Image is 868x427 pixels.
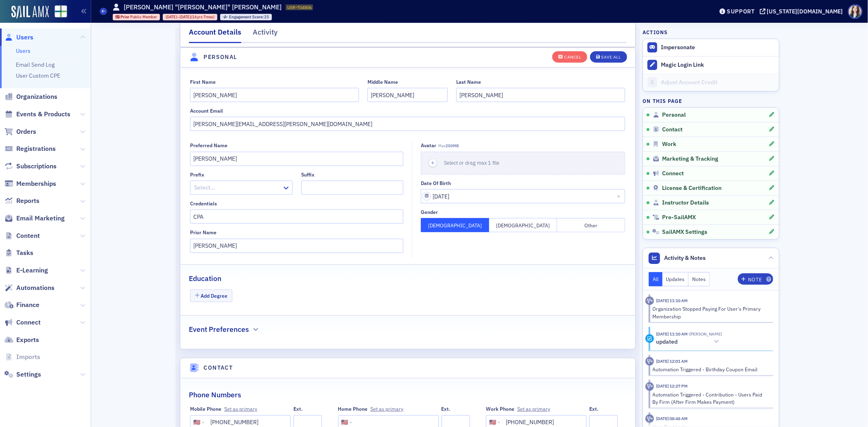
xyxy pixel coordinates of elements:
[4,110,70,119] a: Events & Products
[16,127,36,136] span: Orders
[662,229,708,236] span: SailAMX Settings
[124,3,282,12] h1: [PERSON_NAME] "[PERSON_NAME]" [PERSON_NAME]
[421,152,625,174] button: Select or drag max 1 file
[689,272,710,286] button: Notes
[444,159,499,166] span: Select or drag max 1 file
[653,305,768,320] div: Organization Stopped Paying For User's Primary Membership
[643,74,779,91] a: Adjust Account Credit
[16,92,57,101] span: Organizations
[190,200,217,207] div: Credentials
[16,370,41,379] span: Settings
[49,5,67,19] a: View Homepage
[189,324,249,335] h2: Event Preferences
[688,331,722,337] span: Celeste Mott
[489,418,496,427] div: 🇺🇸
[665,254,706,262] span: Activity & Notes
[16,179,56,188] span: Memberships
[767,8,843,15] div: [US_STATE][DOMAIN_NAME]
[16,353,40,362] span: Imports
[4,266,48,275] a: E-Learning
[189,27,241,43] div: Account Details
[16,72,60,79] a: User Custom CPE
[224,406,257,412] button: Mobile Phone
[16,144,56,153] span: Registrations
[253,27,278,42] div: Activity
[421,209,438,215] div: Gender
[557,218,625,232] button: Other
[446,143,459,148] span: 250MB
[4,318,41,327] a: Connect
[16,335,39,344] span: Exports
[748,277,762,282] div: Note
[367,79,398,85] div: Middle Name
[4,231,40,240] a: Content
[11,6,49,19] a: SailAMX
[4,92,57,101] a: Organizations
[662,272,689,286] button: Updates
[442,406,451,412] div: Ext.
[4,335,39,344] a: Exports
[190,79,216,85] div: First Name
[4,301,39,309] a: Finance
[662,170,684,177] span: Connect
[486,405,514,412] span: Work Phone
[166,14,177,20] span: [DATE]
[643,28,668,36] h4: Actions
[848,4,862,19] span: Profile
[656,338,722,346] button: updated
[16,301,39,309] span: Finance
[4,353,40,362] a: Imports
[193,418,200,427] div: 🇺🇸
[16,283,55,292] span: Automations
[614,189,625,203] button: Close
[456,79,481,85] div: Last Name
[489,218,557,232] button: [DEMOGRAPHIC_DATA]
[643,56,779,74] button: Magic Login Link
[645,382,654,391] div: Activity
[4,370,41,379] a: Settings
[301,172,315,178] div: Suffix
[190,229,216,235] div: Prior Name
[421,142,436,148] div: Avatar
[645,296,654,305] div: Activity
[517,406,550,412] button: Work Phone
[727,8,755,15] div: Support
[229,15,269,20] div: 25
[662,141,677,148] span: Work
[16,61,55,68] a: Email Send Log
[656,298,688,303] time: 5/8/2025 11:10 AM
[16,248,33,257] span: Tasks
[371,406,404,412] button: Home Phone
[190,172,204,178] div: Prefix
[656,358,688,364] time: 8/10/2024 12:01 AM
[4,214,65,223] a: Email Marketing
[656,338,678,346] h5: updated
[649,272,662,286] button: All
[204,364,233,372] h4: Contact
[16,47,31,54] a: Users
[661,79,775,86] div: Adjust Account Credit
[341,418,348,427] div: 🇺🇸
[4,144,56,153] a: Registrations
[656,383,688,389] time: 6/3/2024 12:27 PM
[190,405,221,412] span: Mobile Phone
[645,414,654,423] div: Activity
[662,155,719,163] span: Marketing & Tracking
[439,143,459,148] span: Max
[653,391,768,406] div: Automation Triggered - Contribution - Users Paid By Firm (After Firm Makes Payment)
[16,214,65,223] span: Email Marketing
[564,55,581,59] div: Cancel
[662,214,696,221] span: Pre-SailAMX
[662,185,722,192] span: License & Certification
[601,55,621,59] div: Save All
[656,416,688,421] time: 3/29/2024 08:48 AM
[229,14,265,20] span: Engagement Score :
[662,199,709,207] span: Instructor Details
[287,4,312,10] span: USR-704806
[645,357,654,366] div: Activity
[4,179,56,188] a: Memberships
[662,126,683,133] span: Contact
[204,53,237,61] h4: Personal
[163,14,217,20] div: 2008-10-02 00:00:00
[653,366,768,373] div: Automation Triggered - Birthday Coupon Email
